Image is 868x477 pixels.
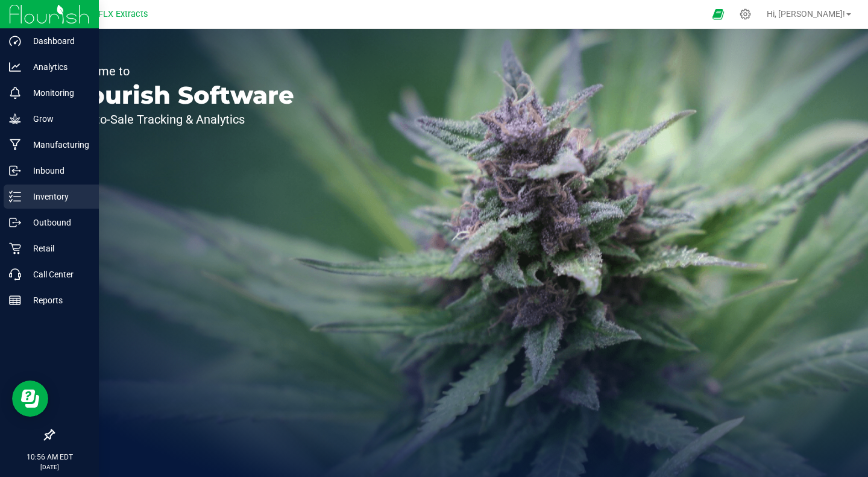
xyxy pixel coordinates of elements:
[9,87,21,99] inline-svg: Monitoring
[5,463,93,472] p: [DATE]
[9,268,21,280] inline-svg: Call Center
[9,113,21,125] inline-svg: Grow
[21,189,93,204] p: Inventory
[9,216,21,229] inline-svg: Outbound
[5,452,93,463] p: 10:56 AM EDT
[21,137,93,152] p: Manufacturing
[9,35,21,47] inline-svg: Dashboard
[9,139,21,151] inline-svg: Manufacturing
[98,9,148,19] span: FLX Extracts
[21,215,93,230] p: Outbound
[65,113,294,125] p: Seed-to-Sale Tracking & Analytics
[65,65,294,77] p: Welcome to
[738,8,753,20] div: Manage settings
[21,241,93,256] p: Retail
[12,381,48,417] iframe: Resource center
[9,165,21,177] inline-svg: Inbound
[21,60,93,74] p: Analytics
[21,163,93,178] p: Inbound
[705,2,732,26] span: Open Ecommerce Menu
[21,86,93,100] p: Monitoring
[9,61,21,73] inline-svg: Analytics
[9,294,21,306] inline-svg: Reports
[65,83,294,107] p: Flourish Software
[9,242,21,254] inline-svg: Retail
[21,267,93,282] p: Call Center
[21,293,93,308] p: Reports
[9,191,21,203] inline-svg: Inventory
[21,112,93,126] p: Grow
[21,34,93,48] p: Dashboard
[767,9,845,19] span: Hi, [PERSON_NAME]!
